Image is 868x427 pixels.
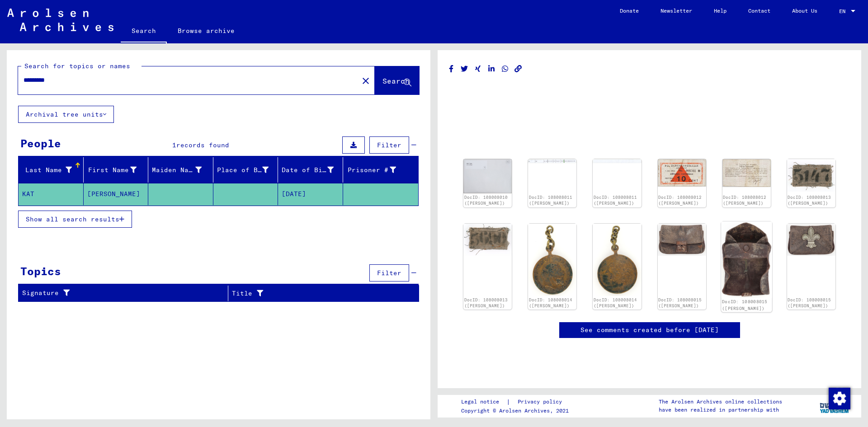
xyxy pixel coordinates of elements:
[594,195,637,206] a: DocID: 108008011 ([PERSON_NAME])
[658,224,706,256] img: 001.jpg
[818,394,852,417] img: yv_logo.png
[658,297,702,309] a: DocID: 108008015 ([PERSON_NAME])
[22,165,72,175] div: Last Name
[787,224,835,256] img: 003.jpg
[500,63,510,75] button: Share on WhatsApp
[593,224,641,296] img: 002.jpg
[282,165,334,175] div: Date of Birth
[529,195,572,206] a: DocID: 108008011 ([PERSON_NAME])
[658,159,706,187] img: 001.jpg
[788,195,831,206] a: DocID: 108008013 ([PERSON_NAME])
[20,135,61,151] div: People
[787,159,835,191] img: 001.jpg
[788,297,831,309] a: DocID: 108008015 ([PERSON_NAME])
[232,289,401,298] div: Title
[172,141,176,149] span: 1
[22,286,230,300] div: Signature
[19,183,84,205] mat-cell: KAT
[278,183,343,205] mat-cell: [DATE]
[460,63,469,75] button: Share on Twitter
[528,224,576,296] img: 001.jpg
[528,159,576,163] img: 001.jpg
[148,157,213,183] mat-header-cell: Maiden Name
[463,159,512,193] img: 001.jpg
[343,157,419,183] mat-header-cell: Prisoner #
[26,215,119,223] span: Show all search results
[87,165,137,175] div: First Name
[121,20,167,43] a: Search
[377,141,401,149] span: Filter
[87,163,148,177] div: First Name
[594,297,637,309] a: DocID: 108008014 ([PERSON_NAME])
[382,76,410,85] span: Search
[829,388,850,409] img: Change consent
[463,224,512,256] img: 002.jpg
[18,106,114,123] button: Archival tree units
[217,165,269,175] div: Place of Birth
[347,165,396,175] div: Prisoner #
[357,71,375,89] button: Clear
[375,66,419,94] button: Search
[22,288,221,298] div: Signature
[152,165,202,175] div: Maiden Name
[176,141,229,149] span: records found
[461,397,506,407] a: Legal notice
[580,325,719,335] a: See comments created before [DATE]
[22,163,83,177] div: Last Name
[18,211,132,228] button: Show all search results
[152,163,213,177] div: Maiden Name
[721,221,772,298] img: 002.jpg
[839,8,849,14] span: EN
[722,159,771,187] img: 002.jpg
[347,163,408,177] div: Prisoner #
[84,157,149,183] mat-header-cell: First Name
[278,157,343,183] mat-header-cell: Date of Birth
[659,398,782,406] p: The Arolsen Archives online collections
[464,195,508,206] a: DocID: 108008010 ([PERSON_NAME])
[723,195,766,206] a: DocID: 108008012 ([PERSON_NAME])
[377,269,401,277] span: Filter
[369,264,409,282] button: Filter
[19,157,84,183] mat-header-cell: Last Name
[84,183,149,205] mat-cell: [PERSON_NAME]
[461,397,573,407] div: |
[473,63,483,75] button: Share on Xing
[360,75,371,86] mat-icon: close
[447,63,456,75] button: Share on Facebook
[217,163,280,177] div: Place of Birth
[828,387,850,409] div: Change consent
[514,63,523,75] button: Copy link
[7,9,113,31] img: Arolsen_neg.svg
[24,62,130,70] mat-label: Search for topics or names
[658,195,702,206] a: DocID: 108008012 ([PERSON_NAME])
[487,63,496,75] button: Share on LinkedIn
[282,163,345,177] div: Date of Birth
[167,20,245,42] a: Browse archive
[529,297,572,309] a: DocID: 108008014 ([PERSON_NAME])
[232,286,410,300] div: Title
[369,136,409,154] button: Filter
[464,297,508,309] a: DocID: 108008013 ([PERSON_NAME])
[593,159,641,163] img: 002.jpg
[213,157,278,183] mat-header-cell: Place of Birth
[461,407,573,415] p: Copyright © Arolsen Archives, 2021
[659,406,782,414] p: have been realized in partnership with
[20,263,61,279] div: Topics
[722,299,768,310] a: DocID: 108008015 ([PERSON_NAME])
[510,397,573,407] a: Privacy policy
